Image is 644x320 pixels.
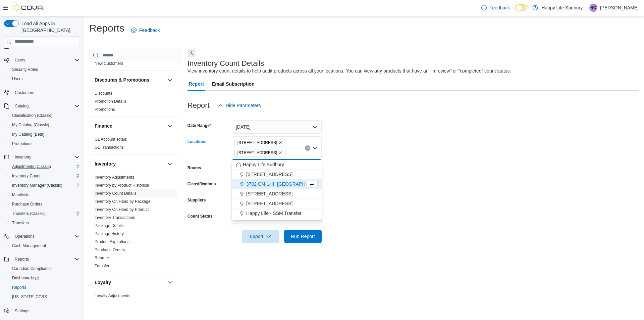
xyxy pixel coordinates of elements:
[232,199,322,209] button: [STREET_ADDRESS]
[12,275,39,281] span: Dashboards
[187,59,264,67] h3: Inventory Count Details
[12,76,22,82] span: Users
[89,173,179,273] div: Inventory
[9,111,55,120] a: Classification (Classic)
[187,123,211,128] label: Date Range
[7,273,83,283] a: Dashboards
[95,191,137,196] span: Inventory Count Details
[515,11,516,12] span: Dark Mode
[246,190,292,197] span: [STREET_ADDRESS]
[166,278,174,286] button: Loyalty
[246,210,302,217] span: Happy Life - SSM Transfer
[237,149,277,156] span: [STREET_ADDRESS]
[95,207,149,212] a: Inventory On Hand by Product
[1,152,83,162] button: Inventory
[95,247,125,252] a: Purchase Orders
[95,256,109,260] a: Reorder
[589,4,597,12] div: Roxanne Coutu
[12,102,31,110] button: Catalog
[9,140,35,148] a: Promotions
[9,200,45,208] a: Purchase Orders
[13,4,44,11] img: Cova
[12,243,46,248] span: Cash Management
[9,219,32,227] a: Transfers
[9,111,80,120] span: Classification (Classic)
[246,171,292,178] span: [STREET_ADDRESS]
[234,139,286,146] span: 1021 KINGSWAY UNIT 3, SUDBURY
[9,283,29,291] a: Reports
[95,223,124,228] span: Package Details
[9,181,80,189] span: Inventory Manager (Classic)
[9,274,42,282] a: Dashboards
[246,200,292,207] span: [STREET_ADDRESS]
[95,145,124,150] a: GL Transactions
[226,102,261,109] span: Hide Parameters
[212,77,255,91] span: Email Subscription
[9,130,80,138] span: My Catalog (Beta)
[237,139,277,146] span: [STREET_ADDRESS]
[95,99,126,104] span: Promotion Details
[95,263,111,269] span: Transfers
[312,145,318,151] button: Close list of options
[128,24,162,37] a: Feedback
[234,149,286,156] span: 3045 Old Highway 69 Unit 2
[246,181,326,187] span: 3702 ON-144, [GEOGRAPHIC_DATA]
[9,121,52,129] a: My Catalog (Classic)
[7,162,83,171] button: Adjustments (Classic)
[95,123,112,129] h3: Finance
[89,292,179,311] div: Loyalty
[7,120,83,130] button: My Catalog (Classic)
[12,306,80,315] span: Settings
[9,191,32,199] a: Manifests
[95,137,127,142] span: GL Account Totals
[187,181,216,187] label: Classifications
[95,199,151,204] a: Inventory On Hand by Package
[243,161,284,168] span: Happy Life Sudbury
[12,211,46,216] span: Transfers (Classic)
[9,293,50,301] a: [US_STATE] CCRS
[9,181,65,189] a: Inventory Manager (Classic)
[95,183,149,188] span: Inventory by Product Historical
[9,121,80,129] span: My Catalog (Classic)
[95,161,116,167] h3: Inventory
[187,214,213,219] label: Count Status
[232,120,322,134] button: [DATE]
[7,171,83,181] button: Inventory Count
[95,199,151,204] span: Inventory On Hand by Package
[1,55,83,65] button: Users
[189,77,204,91] span: Report
[7,209,83,218] button: Transfers (Classic)
[12,201,43,207] span: Purchase Orders
[9,274,80,282] span: Dashboards
[12,102,80,110] span: Catalog
[7,65,83,74] button: Security Roles
[9,283,80,291] span: Reports
[95,215,135,220] a: Inventory Transactions
[12,232,37,240] button: Operations
[15,308,29,314] span: Settings
[89,21,124,35] h1: Reports
[9,191,80,199] span: Manifests
[479,1,513,14] a: Feedback
[232,170,322,179] button: [STREET_ADDRESS]
[15,103,29,109] span: Catalog
[12,307,32,315] a: Settings
[12,164,51,169] span: Adjustments (Classic)
[541,4,583,12] p: Happy Life Sudbury
[187,197,206,203] label: Suppliers
[12,232,80,240] span: Operations
[12,122,49,128] span: My Catalog (Classic)
[12,89,37,97] a: Customers
[7,283,83,292] button: Reports
[9,210,80,218] span: Transfers (Classic)
[12,132,45,137] span: My Catalog (Beta)
[12,266,52,271] span: Canadian Compliance
[7,181,83,190] button: Inventory Manager (Classic)
[95,107,115,112] span: Promotions
[95,279,165,286] button: Loyalty
[585,4,587,12] p: |
[9,200,80,208] span: Purchase Orders
[7,241,83,250] button: Cash Management
[15,90,34,95] span: Customers
[278,141,282,145] button: Remove 1021 KINGSWAY UNIT 3, SUDBURY from selection in this group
